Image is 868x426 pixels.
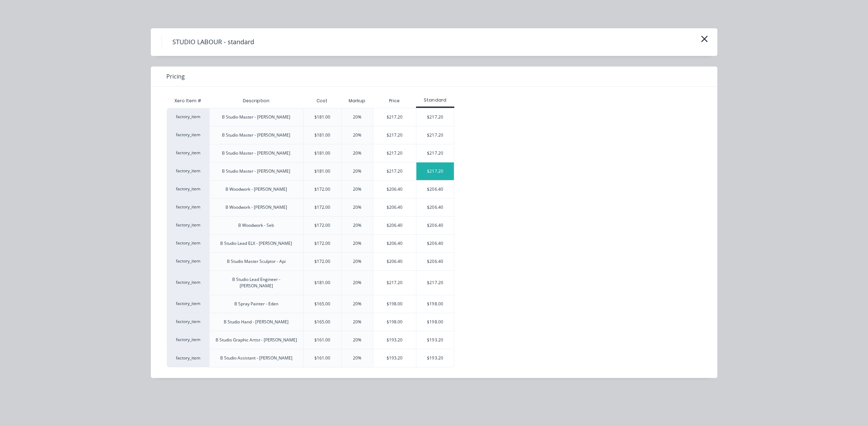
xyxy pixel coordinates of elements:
div: 20% [353,280,361,286]
div: $172.00 [314,186,330,192]
div: $206.40 [416,180,454,198]
div: Xero Item # [167,94,209,108]
div: $206.40 [416,253,454,270]
div: 20% [353,186,361,192]
div: Price [373,94,416,108]
div: 20% [353,132,361,138]
div: $217.20 [416,271,454,295]
div: B Studio Hand - [PERSON_NAME] [224,319,289,325]
div: Description [237,92,275,110]
div: $181.00 [314,168,330,174]
div: $172.00 [314,258,330,265]
div: factory_item [167,349,209,367]
div: $217.20 [416,162,454,180]
div: factory_item [167,252,209,270]
div: 20% [353,150,361,156]
div: 20% [353,240,361,247]
div: $161.00 [314,355,330,361]
div: $206.40 [416,198,454,216]
div: $193.20 [416,349,454,367]
h4: STUDIO LABOUR - standard [161,35,265,49]
div: factory_item [167,331,209,349]
div: factory_item [167,295,209,313]
div: factory_item [167,108,209,126]
div: B Studio Master - [PERSON_NAME] [222,132,290,138]
div: $165.00 [314,301,330,307]
div: $206.40 [373,253,416,270]
div: factory_item [167,313,209,331]
div: B Woodwork - [PERSON_NAME] [225,186,287,192]
div: $206.40 [373,217,416,234]
div: factory_item [167,162,209,180]
div: 20% [353,168,361,174]
div: $217.20 [373,126,416,144]
div: $198.00 [416,295,454,313]
div: factory_item [167,126,209,144]
div: $217.20 [416,144,454,162]
div: factory_item [167,180,209,198]
div: factory_item [167,216,209,234]
div: $198.00 [373,313,416,331]
div: $181.00 [314,280,330,286]
div: $217.20 [373,144,416,162]
div: Cost [303,94,342,108]
div: factory_item [167,198,209,216]
div: $217.20 [416,126,454,144]
div: B Woodwork - [PERSON_NAME] [225,204,287,211]
div: $193.20 [416,331,454,349]
div: B Studio Graphic Artist - [PERSON_NAME] [216,337,297,343]
div: $206.40 [373,198,416,216]
div: 20% [353,114,361,120]
div: B Spray Painter - Eden [234,301,278,307]
div: $165.00 [314,319,330,325]
div: B Studio Assistant - [PERSON_NAME] [220,355,292,361]
div: 20% [353,204,361,211]
div: Markup [341,94,373,108]
div: $198.00 [416,313,454,331]
div: $181.00 [314,150,330,156]
div: B Woodwork - Seb [238,222,274,229]
div: B Studio Lead Engineer - [PERSON_NAME] [215,276,297,289]
div: B Studio Master - [PERSON_NAME] [222,150,290,156]
div: 20% [353,258,361,265]
div: 20% [353,337,361,343]
div: $172.00 [314,204,330,211]
div: B Studio Master Sculptor - Api [227,258,286,265]
div: factory_item [167,234,209,252]
div: $193.20 [373,331,416,349]
div: Standard [416,97,455,103]
div: $181.00 [314,132,330,138]
div: $193.20 [373,349,416,367]
div: $172.00 [314,240,330,247]
div: $206.40 [373,235,416,252]
div: $198.00 [373,295,416,313]
div: 20% [353,319,361,325]
div: 20% [353,355,361,361]
div: $217.20 [373,162,416,180]
div: 20% [353,301,361,307]
div: $217.20 [373,271,416,295]
div: $206.40 [416,217,454,234]
div: $217.20 [416,108,454,126]
span: Pricing [166,72,185,81]
div: $206.40 [416,235,454,252]
div: B Studio Master - [PERSON_NAME] [222,114,290,120]
div: $161.00 [314,337,330,343]
div: B Studio Master - [PERSON_NAME] [222,168,290,174]
div: 20% [353,222,361,229]
div: $206.40 [373,180,416,198]
div: factory_item [167,144,209,162]
div: $217.20 [373,108,416,126]
div: factory_item [167,270,209,295]
div: B Studio Lead ELX - [PERSON_NAME] [220,240,292,247]
div: $172.00 [314,222,330,229]
div: $181.00 [314,114,330,120]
